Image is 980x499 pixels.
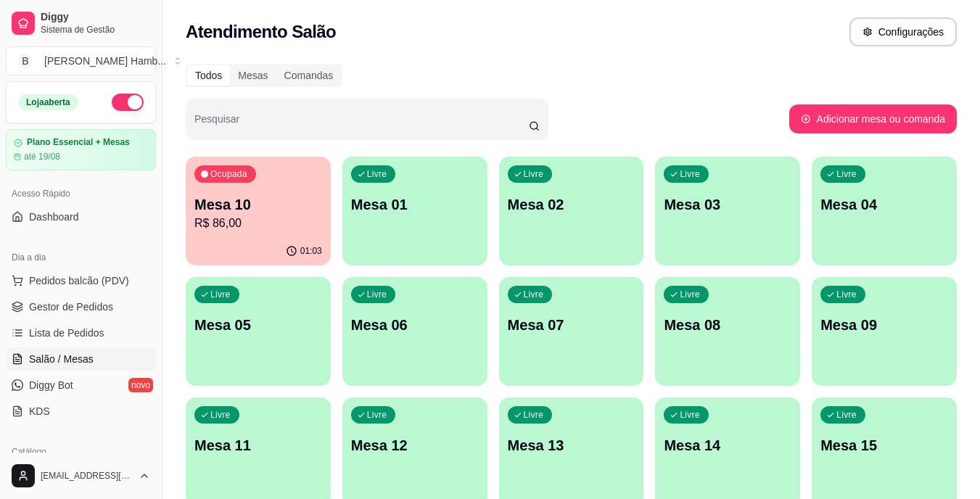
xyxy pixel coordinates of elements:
a: Diggy Botnovo [6,374,156,397]
p: Mesa 09 [820,315,948,335]
button: [EMAIL_ADDRESS][DOMAIN_NAME] [6,458,156,493]
p: Mesa 03 [664,194,791,215]
div: Mesas [230,65,276,86]
p: Mesa 14 [664,435,791,455]
button: LivreMesa 02 [499,157,644,265]
button: Select a team [6,46,156,75]
button: LivreMesa 09 [812,277,957,386]
p: Mesa 01 [351,194,479,215]
p: Livre [524,409,544,421]
p: Ocupada [210,168,247,180]
p: Mesa 05 [194,315,322,335]
span: Diggy Bot [29,378,73,392]
button: OcupadaMesa 10R$ 86,0001:03 [186,157,331,265]
a: DiggySistema de Gestão [6,6,156,41]
span: Dashboard [29,210,79,224]
button: LivreMesa 07 [499,277,644,386]
a: Dashboard [6,205,156,228]
p: Livre [836,409,857,421]
a: Gestor de Pedidos [6,295,156,318]
a: Plano Essencial + Mesasaté 19/08 [6,129,156,170]
p: Livre [680,409,700,421]
p: Mesa 10 [194,194,322,215]
div: Todos [187,65,230,86]
p: Livre [836,168,857,180]
p: Livre [367,289,387,300]
div: Acesso Rápido [6,182,156,205]
div: Loja aberta [18,94,78,110]
div: Catálogo [6,440,156,463]
p: Livre [836,289,857,300]
button: LivreMesa 06 [342,277,487,386]
p: Mesa 08 [664,315,791,335]
span: Gestor de Pedidos [29,300,113,314]
span: Salão / Mesas [29,352,94,366]
div: Comandas [276,65,342,86]
button: LivreMesa 08 [655,277,800,386]
div: Dia a dia [6,246,156,269]
div: [PERSON_NAME] Hamb ... [44,54,166,68]
span: B [18,54,33,68]
p: 01:03 [300,245,322,257]
button: Configurações [849,17,957,46]
a: KDS [6,400,156,423]
button: Pedidos balcão (PDV) [6,269,156,292]
input: Pesquisar [194,117,529,132]
button: LivreMesa 01 [342,157,487,265]
p: Livre [680,289,700,300]
span: KDS [29,404,50,418]
p: Mesa 02 [508,194,635,215]
span: Sistema de Gestão [41,24,150,36]
p: Mesa 07 [508,315,635,335]
p: Livre [210,409,231,421]
p: Livre [680,168,700,180]
p: Mesa 04 [820,194,948,215]
a: Salão / Mesas [6,347,156,371]
p: Livre [524,168,544,180]
span: [EMAIL_ADDRESS][DOMAIN_NAME] [41,470,133,482]
a: Lista de Pedidos [6,321,156,345]
p: Livre [524,289,544,300]
span: Pedidos balcão (PDV) [29,273,129,288]
button: LivreMesa 05 [186,277,331,386]
p: Livre [367,409,387,421]
p: R$ 86,00 [194,215,322,232]
span: Diggy [41,11,150,24]
p: Mesa 11 [194,435,322,455]
p: Livre [210,289,231,300]
h2: Atendimento Salão [186,20,336,44]
button: Alterar Status [112,94,144,111]
p: Livre [367,168,387,180]
button: LivreMesa 03 [655,157,800,265]
button: Adicionar mesa ou comanda [789,104,957,133]
p: Mesa 15 [820,435,948,455]
span: Lista de Pedidos [29,326,104,340]
p: Mesa 12 [351,435,479,455]
article: Plano Essencial + Mesas [27,137,130,148]
button: LivreMesa 04 [812,157,957,265]
p: Mesa 06 [351,315,479,335]
p: Mesa 13 [508,435,635,455]
article: até 19/08 [24,151,60,162]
